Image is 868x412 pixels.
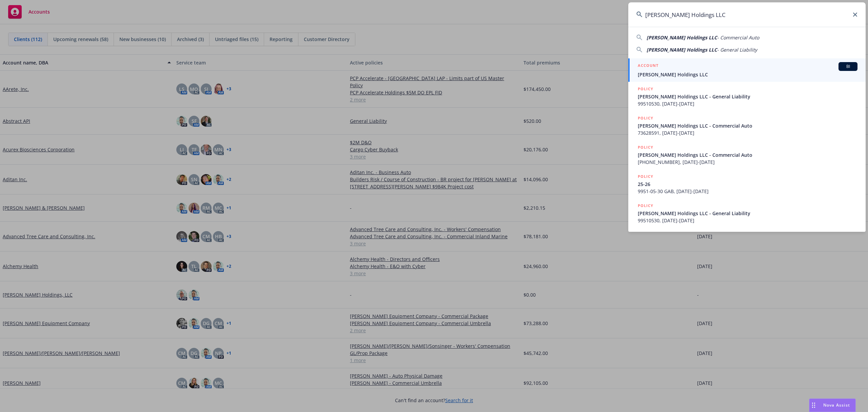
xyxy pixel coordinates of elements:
span: [PERSON_NAME] Holdings LLC [638,71,857,78]
a: POLICY[PERSON_NAME] Holdings LLC - Commercial Auto[PHONE_NUMBER], [DATE]-[DATE] [628,140,866,169]
span: - General Liability [717,46,757,53]
span: 25-26 [638,181,857,188]
a: POLICY25-269951-05-30 GAB, [DATE]-[DATE] [628,169,866,199]
a: POLICY[PERSON_NAME] Holdings LLC - Commercial Auto73628591, [DATE]-[DATE] [628,111,866,140]
a: POLICY[PERSON_NAME] Holdings LLC - General Liability99510530, [DATE]-[DATE] [628,82,866,111]
a: ACCOUNTBI[PERSON_NAME] Holdings LLC [628,58,866,82]
h5: ACCOUNT [638,62,658,70]
span: [PERSON_NAME] Holdings LLC - Commercial Auto [638,122,857,129]
span: [PERSON_NAME] Holdings LLC - Commercial Auto [638,151,857,158]
a: POLICY[PERSON_NAME] Holdings LLC - General Liability99510530, [DATE]-[DATE] [628,199,866,228]
span: [PERSON_NAME] Holdings LLC [647,34,717,41]
span: Nova Assist [823,402,850,408]
span: - Commercial Auto [717,34,759,41]
div: Drag to move [809,399,818,412]
h5: POLICY [638,173,653,180]
h5: POLICY [638,202,653,209]
button: Nova Assist [809,398,856,412]
input: Search... [628,2,866,27]
span: [PERSON_NAME] Holdings LLC [647,46,717,53]
h5: POLICY [638,144,653,151]
span: [PERSON_NAME] Holdings LLC - General Liability [638,93,857,100]
span: [PHONE_NUMBER], [DATE]-[DATE] [638,158,857,166]
span: BI [841,63,855,70]
span: 99510530, [DATE]-[DATE] [638,217,857,224]
span: [PERSON_NAME] Holdings LLC - General Liability [638,210,857,217]
h5: POLICY [638,86,653,92]
span: 9951-05-30 GAB, [DATE]-[DATE] [638,188,857,195]
span: 73628591, [DATE]-[DATE] [638,129,857,136]
h5: POLICY [638,115,653,121]
span: 99510530, [DATE]-[DATE] [638,100,857,107]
